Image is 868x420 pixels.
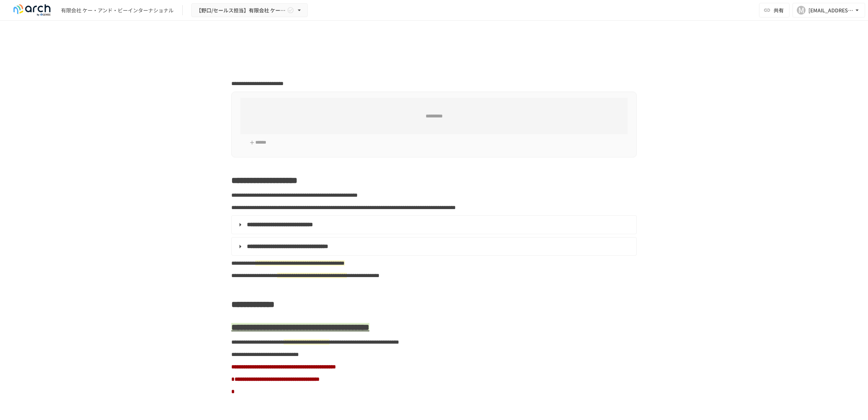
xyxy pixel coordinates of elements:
button: 共有 [759,3,790,17]
span: 共有 [774,6,784,14]
img: logo-default@2x-9cf2c760.svg [9,4,55,16]
div: [EMAIL_ADDRESS][DOMAIN_NAME] [808,6,853,15]
span: 【野口/セールス担当】有限会社 ケー・アンド・ビーインターナショナル様_初期設定サポートLite [196,6,285,15]
button: M[EMAIL_ADDRESS][DOMAIN_NAME] [792,3,865,17]
button: 【野口/セールス担当】有限会社 ケー・アンド・ビーインターナショナル様_初期設定サポートLite [191,3,308,17]
div: M [797,6,806,15]
div: 有限会社 ケー・アンド・ビーインターナショナル [61,7,174,14]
